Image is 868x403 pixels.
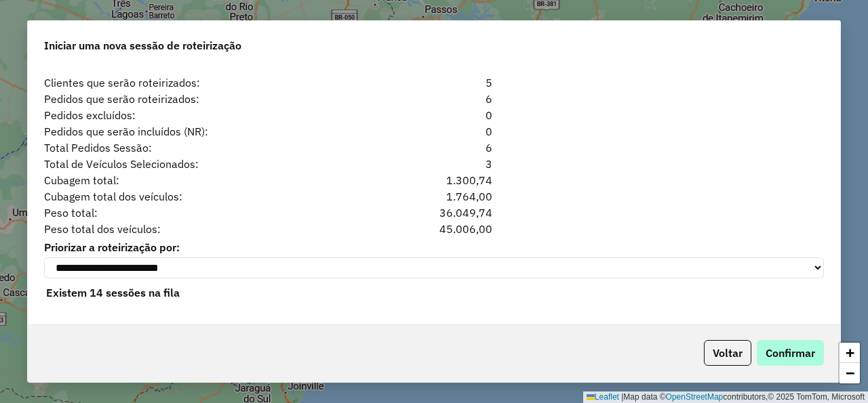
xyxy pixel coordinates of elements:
[840,363,860,383] a: Zoom out
[583,391,868,403] div: Map data © contributors,© 2025 TomTom, Microsoft
[44,37,241,54] span: Iniciar uma nova sessão de roteirização
[368,188,500,205] div: 1.764,00
[36,188,368,205] span: Cubagem total dos veículos:
[368,205,500,221] div: 36.049,74
[36,123,368,140] span: Pedidos que serão incluídos (NR):
[368,107,500,123] div: 0
[757,340,824,366] button: Confirmar
[36,140,368,156] span: Total Pedidos Sessão:
[587,392,619,402] a: Leaflet
[621,392,623,402] span: |
[36,75,368,91] span: Clientes que serão roteirizados:
[846,364,854,381] span: −
[840,343,860,363] a: Zoom in
[666,392,724,402] a: OpenStreetMap
[36,91,368,107] span: Pedidos que serão roteirizados:
[368,123,500,140] div: 0
[36,107,368,123] span: Pedidos excluídos:
[368,221,500,237] div: 45.006,00
[36,205,368,221] span: Peso total:
[704,340,751,366] button: Voltar
[368,140,500,156] div: 6
[368,91,500,107] div: 6
[846,344,854,361] span: +
[46,286,180,299] strong: Existem 14 sessões na fila
[368,75,500,91] div: 5
[36,156,368,172] span: Total de Veículos Selecionados:
[44,239,824,255] label: Priorizar a roteirização por:
[368,172,500,188] div: 1.300,74
[368,156,500,172] div: 3
[36,221,368,237] span: Peso total dos veículos:
[36,172,368,188] span: Cubagem total:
